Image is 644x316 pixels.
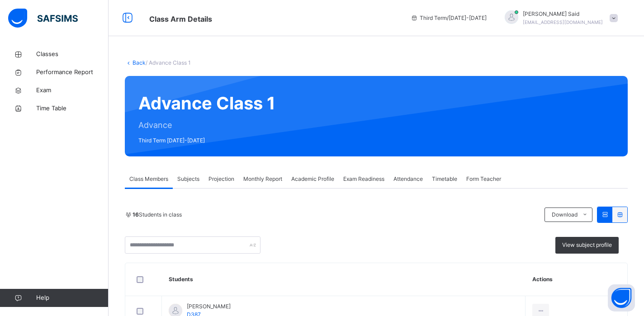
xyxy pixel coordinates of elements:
span: [PERSON_NAME] Said [523,10,603,18]
span: [PERSON_NAME] [187,302,231,311]
span: session/term information [411,14,487,22]
img: safsims [8,9,78,28]
span: Download [552,211,578,219]
span: Help [36,293,108,302]
span: Form Teacher [466,175,501,183]
span: Time Table [36,104,109,113]
span: Classes [36,50,109,59]
span: Timetable [432,175,457,183]
span: Class Members [129,175,168,183]
span: Academic Profile [291,175,334,183]
span: Projection [208,175,234,183]
span: Subjects [177,175,199,183]
th: Actions [526,263,627,296]
span: Students in class [133,211,182,219]
span: Exam Readiness [343,175,384,183]
span: Class Arm Details [149,14,212,24]
button: Open asap [608,284,635,311]
b: 16 [133,211,139,218]
span: / Advance Class 1 [146,59,191,66]
span: View subject profile [562,241,612,249]
span: Performance Report [36,68,109,77]
a: Back [133,59,146,66]
th: Students [162,263,526,296]
span: [EMAIL_ADDRESS][DOMAIN_NAME] [523,19,603,25]
div: Hafiz MahadSaid [496,10,622,26]
span: Monthly Report [243,175,282,183]
span: Attendance [393,175,423,183]
span: Exam [36,86,109,95]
